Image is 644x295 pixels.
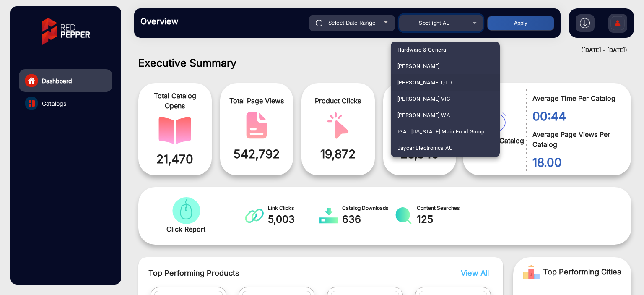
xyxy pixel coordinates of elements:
[397,107,450,123] span: [PERSON_NAME] WA
[397,74,452,91] span: [PERSON_NAME] QLD
[397,156,453,172] span: Jaycar Electronics NZ
[397,91,450,107] span: [PERSON_NAME] VIC
[397,140,453,156] span: Jaycar Electronics AU
[397,58,440,74] span: [PERSON_NAME]
[397,123,485,140] span: IGA - [US_STATE] Main Food Group
[397,42,448,58] span: Hardware & General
